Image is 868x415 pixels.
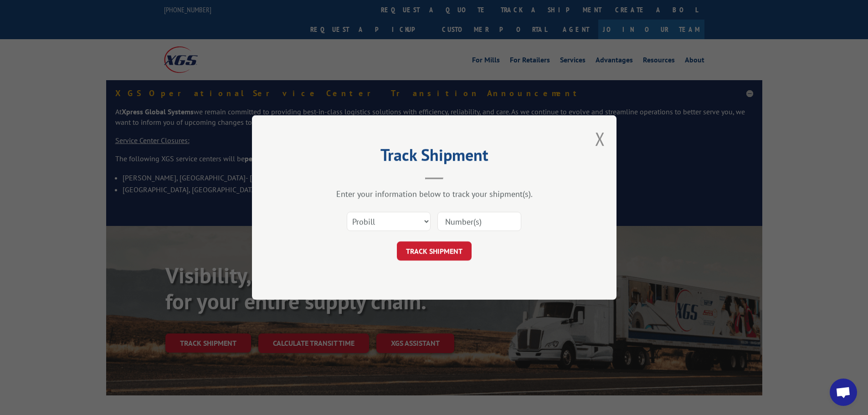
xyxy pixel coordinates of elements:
div: Enter your information below to track your shipment(s). [298,189,571,199]
h2: Track Shipment [298,149,571,166]
a: Open chat [830,379,857,406]
button: TRACK SHIPMENT [397,241,472,261]
button: Close modal [595,127,605,151]
input: Number(s) [437,212,521,231]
